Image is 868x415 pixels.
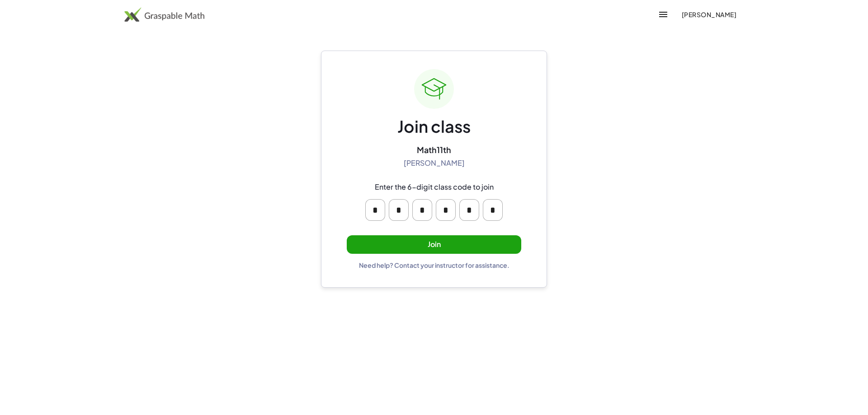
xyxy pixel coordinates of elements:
[375,182,494,192] div: Enter the 6-digit class code to join
[365,199,385,221] input: Please enter OTP character 1
[359,261,509,269] div: Need help? Contact your instructor for assistance.
[674,6,744,23] button: [PERSON_NAME]
[389,199,409,221] input: Please enter OTP character 2
[681,10,736,19] span: [PERSON_NAME]
[459,199,479,221] input: Please enter OTP character 5
[417,145,451,155] div: Math11th
[412,199,432,221] input: Please enter OTP character 3
[404,159,465,168] div: [PERSON_NAME]
[436,199,456,221] input: Please enter OTP character 4
[397,116,471,137] div: Join class
[483,199,503,221] input: Please enter OTP character 6
[347,235,521,254] button: Join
